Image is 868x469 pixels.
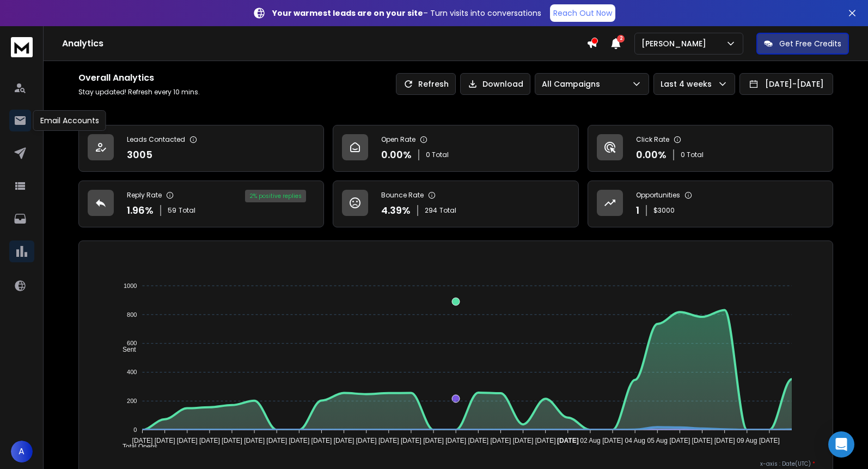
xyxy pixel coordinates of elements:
p: 0.00 % [636,147,667,163]
p: Download [482,79,523,89]
tspan: [DATE] [535,437,556,444]
button: A [11,441,33,462]
span: 2 [617,35,625,43]
tspan: [DATE] [714,437,735,444]
p: 4.39 % [381,203,411,218]
a: Reply Rate1.96%59Total2% positive replies [78,181,324,227]
a: Bounce Rate4.39%294Total [333,181,578,227]
tspan: 800 [127,311,137,318]
tspan: [DATE] [401,437,421,444]
p: All Campaigns [542,79,604,89]
p: Open Rate [381,135,415,144]
tspan: [DATE] [378,437,399,444]
tspan: 02 Aug [580,437,600,444]
div: Email Accounts [33,110,106,131]
tspan: 04 Aug [625,437,645,444]
span: Total Opens [114,443,157,450]
tspan: [DATE] [468,437,488,444]
tspan: 09 Aug [737,437,757,444]
tspan: [DATE] [266,437,287,444]
p: 0 Total [426,151,449,159]
p: 0.00 % [381,147,412,163]
p: Reach Out Now [553,8,612,19]
p: Last 4 weeks [661,79,716,89]
tspan: 200 [127,398,137,404]
p: Get Free Credits [779,38,841,49]
tspan: [DATE] [222,437,242,444]
a: Leads Contacted3005 [78,125,324,172]
tspan: [DATE] [356,437,377,444]
tspan: [DATE] [155,437,175,444]
p: [PERSON_NAME] [641,38,711,49]
a: Opportunities1$3000 [588,181,833,227]
strong: Your warmest leads are on your site [272,8,423,19]
tspan: 1000 [124,282,137,289]
p: Refresh [418,79,449,89]
a: Open Rate0.00%0 Total [333,125,578,172]
tspan: [DATE] [670,437,690,444]
span: 294 [425,206,437,215]
tspan: [DATE] [199,437,220,444]
tspan: [DATE] [423,437,444,444]
p: – Turn visits into conversations [272,8,541,19]
p: $ 3000 [653,206,675,215]
p: x-axis : Date(UTC) [96,460,815,468]
tspan: [DATE] [334,437,354,444]
span: Total [439,206,456,215]
tspan: [DATE] [445,437,466,444]
div: 2 % positive replies [245,190,306,202]
tspan: 400 [127,369,137,375]
h1: Overall Analytics [78,71,200,85]
tspan: [DATE] [602,437,623,444]
div: Open Intercom Messenger [828,431,854,458]
tspan: [DATE] [513,437,534,444]
p: Click Rate [636,135,669,144]
button: Get Free Credits [756,33,849,55]
p: 0 Total [681,151,704,159]
button: Refresh [396,73,456,95]
tspan: 600 [127,340,137,346]
a: Click Rate0.00%0 Total [588,125,833,172]
p: Stay updated! Refresh every 10 mins. [78,88,200,97]
span: 59 [168,206,176,215]
button: [DATE]-[DATE] [739,73,833,95]
tspan: [DATE] [491,437,511,444]
tspan: [DATE] [692,437,713,444]
tspan: [DATE] [132,437,153,444]
tspan: 05 Aug [647,437,668,444]
img: logo [11,37,33,57]
h1: Analytics [62,37,586,50]
span: Sent [114,346,136,353]
tspan: [DATE] [311,437,332,444]
p: Bounce Rate [381,191,424,200]
p: Leads Contacted [127,135,185,144]
tspan: [DATE] [177,437,198,444]
p: 1.96 % [127,203,154,218]
button: Download [460,73,530,95]
tspan: [DATE] [289,437,309,444]
tspan: [DATE] [244,437,265,444]
span: Total [179,206,195,215]
tspan: [DATE] [557,437,579,444]
p: Opportunities [636,191,680,200]
p: 1 [636,203,639,218]
p: Reply Rate [127,191,162,200]
tspan: [DATE] [759,437,780,444]
a: Reach Out Now [550,4,615,22]
tspan: 0 [133,426,137,433]
p: 3005 [127,147,152,163]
